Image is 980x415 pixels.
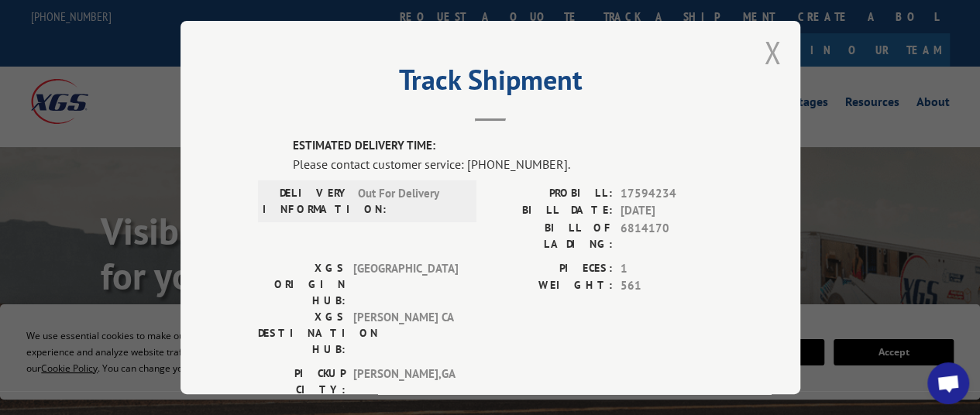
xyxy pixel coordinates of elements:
label: ESTIMATED DELIVERY TIME: [293,137,723,155]
span: [DATE] [621,202,723,220]
span: [PERSON_NAME] , GA [353,365,458,397]
label: PICKUP CITY: [258,365,346,397]
span: Out For Delivery [358,184,462,217]
span: [GEOGRAPHIC_DATA] [353,259,458,308]
label: DELIVERY INFORMATION: [263,184,350,217]
span: 6814170 [621,219,723,252]
label: PROBILL: [490,184,613,202]
label: WEIGHT: [490,277,613,295]
span: 17594234 [621,184,723,202]
label: XGS DESTINATION HUB: [258,308,346,357]
span: 561 [621,277,723,295]
label: BILL OF LADING: [490,219,613,252]
label: BILL DATE: [490,202,613,220]
div: Please contact customer service: [PHONE_NUMBER]. [293,154,723,173]
h2: Track Shipment [258,69,723,98]
label: PIECES: [490,259,613,277]
span: 1 [621,259,723,277]
span: [PERSON_NAME] CA [353,308,458,357]
label: XGS ORIGIN HUB: [258,259,346,308]
button: Close modal [764,32,781,73]
div: Open chat [927,362,969,404]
